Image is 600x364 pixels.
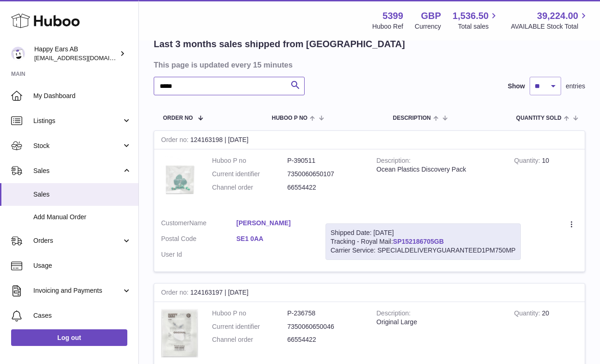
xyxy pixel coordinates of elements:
td: 10 [507,149,585,212]
a: Log out [11,329,127,346]
a: 1,536.50 Total sales [453,10,500,31]
div: Shipped Date: [DATE] [331,228,516,237]
span: Order No [163,115,193,121]
div: Huboo Ref [372,22,403,31]
span: Description [393,115,431,121]
span: Stock [33,142,122,150]
span: entries [566,82,585,91]
span: AVAILABLE Stock Total [511,22,589,31]
dd: P-236758 [287,309,363,318]
div: Original Large [376,318,500,327]
span: Usage [33,261,131,270]
dt: Current identifier [212,170,287,179]
dt: Current identifier [212,322,287,331]
div: Happy Ears AB [34,45,118,62]
a: SP152186705GB [393,238,444,245]
dd: 7350060650046 [287,322,363,331]
div: Carrier Service: SPECIALDELIVERYGUARANTEED1PM750MP [331,246,516,255]
img: 53991712582266.png [161,309,198,358]
span: [EMAIL_ADDRESS][DOMAIN_NAME] [34,54,136,62]
dt: Huboo P no [212,309,287,318]
span: Sales [33,167,122,175]
h3: This page is updated every 15 minutes [154,60,583,70]
dd: P-390511 [287,156,363,165]
span: Listings [33,117,122,125]
span: Customer [161,219,189,227]
span: Sales [33,190,131,199]
span: Quantity Sold [516,115,562,121]
a: 39,224.00 AVAILABLE Stock Total [511,10,589,31]
dt: Name [161,219,237,230]
strong: 5399 [382,10,403,22]
strong: GBP [421,10,441,22]
dt: Postal Code [161,234,237,246]
strong: Order no [161,136,190,146]
strong: Quantity [514,309,542,319]
h2: Last 3 months sales shipped from [GEOGRAPHIC_DATA] [154,38,405,50]
strong: Description [376,309,411,319]
div: Currency [415,22,441,31]
span: My Dashboard [33,92,131,100]
strong: Description [376,157,411,167]
img: 53991642634710.jpg [161,156,198,203]
img: 3pl@happyearsearplugs.com [11,47,25,61]
span: Cases [33,311,131,320]
dt: User Id [161,250,237,259]
label: Show [508,82,525,91]
span: Total sales [458,22,499,31]
dt: Channel order [212,335,287,344]
span: 39,224.00 [537,10,578,22]
span: Orders [33,236,122,245]
span: Invoicing and Payments [33,286,122,295]
span: Add Manual Order [33,213,131,222]
dd: 66554422 [287,183,363,192]
dt: Huboo P no [212,156,287,165]
dd: 7350060650107 [287,170,363,179]
div: 124163198 | [DATE] [154,131,585,149]
span: 1,536.50 [453,10,489,22]
strong: Quantity [514,157,542,167]
a: SE1 0AA [237,234,312,243]
dd: 66554422 [287,335,363,344]
div: Tracking - Royal Mail: [325,223,521,260]
div: Ocean Plastics Discovery Pack [376,165,500,174]
span: Huboo P no [272,115,307,121]
strong: Order no [161,289,190,298]
a: [PERSON_NAME] [237,219,312,228]
dt: Channel order [212,183,287,192]
div: 124163197 | [DATE] [154,284,585,302]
